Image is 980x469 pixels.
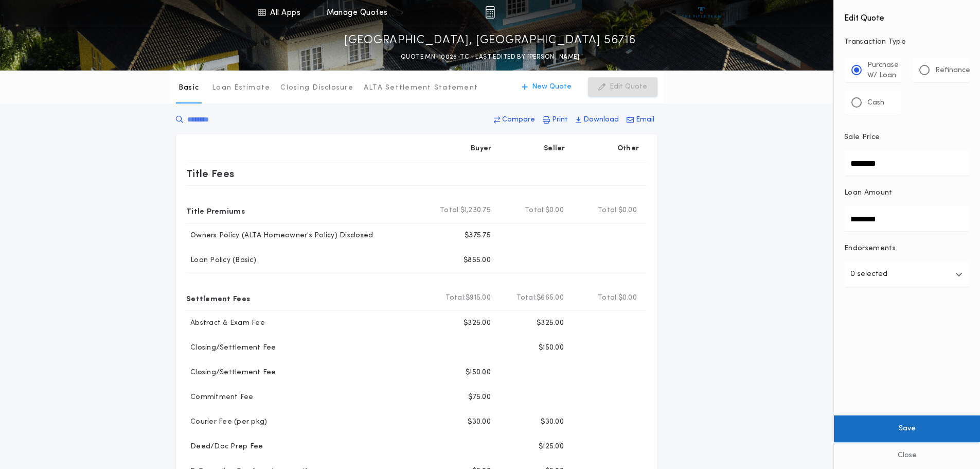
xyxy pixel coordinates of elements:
[186,255,256,266] p: Loan Policy (Basic)
[537,293,564,303] span: $665.00
[186,368,276,378] p: Closing/Settlement Fee
[537,318,564,328] p: $325.00
[867,98,884,108] p: Cash
[464,255,491,266] p: $855.00
[485,6,495,19] img: img
[280,83,353,93] p: Closing Disclosure
[344,32,636,49] p: [GEOGRAPHIC_DATA], [GEOGRAPHIC_DATA] 56716
[186,417,267,427] p: Courier Fee (per pkg)
[552,115,568,125] p: Print
[186,442,263,452] p: Deed/Doc Prep Fee
[618,293,637,303] span: $0.00
[364,83,478,93] p: ALTA Settlement Statement
[573,111,622,129] button: Download
[460,205,491,216] span: $1,230.75
[502,115,535,125] p: Compare
[491,111,538,129] button: Compare
[844,262,970,287] button: 0 selected
[844,188,893,198] p: Loan Amount
[186,343,276,353] p: Closing/Settlement Fee
[471,144,491,154] p: Buyer
[516,293,537,303] b: Total:
[598,293,618,303] b: Total:
[935,65,970,76] p: Refinance
[844,151,970,176] input: Sale Price
[544,144,565,154] p: Seller
[850,268,887,281] p: 0 selected
[541,417,564,427] p: $30.00
[539,442,564,452] p: $125.00
[618,205,637,216] span: $0.00
[401,52,579,62] p: QUOTE MN-10026-TC - LAST EDITED BY [PERSON_NAME]
[682,7,721,18] img: vs-icon
[583,115,619,125] p: Download
[539,343,564,353] p: $150.00
[844,132,880,143] p: Sale Price
[617,144,639,154] p: Other
[466,293,491,303] span: $915.00
[844,206,970,231] input: Loan Amount
[186,165,235,182] p: Title Fees
[440,205,460,216] b: Total:
[186,318,265,328] p: Abstract & Exam Fee
[844,244,970,254] p: Endorsements
[636,115,654,125] p: Email
[466,368,491,378] p: $150.00
[179,83,199,93] p: Basic
[610,82,647,92] p: Edit Quote
[468,417,491,427] p: $30.00
[598,205,618,216] b: Total:
[834,442,980,469] button: Close
[588,77,657,97] button: Edit Quote
[186,392,254,403] p: Commitment Fee
[465,231,491,241] p: $375.75
[186,202,245,219] p: Title Premiums
[623,111,657,129] button: Email
[186,231,373,241] p: Owners Policy (ALTA Homeowner's Policy) Disclosed
[446,293,466,303] b: Total:
[525,205,545,216] b: Total:
[468,392,491,403] p: $75.00
[545,205,564,216] span: $0.00
[511,77,582,97] button: New Quote
[532,82,572,92] p: New Quote
[844,6,970,25] h4: Edit Quote
[464,318,491,328] p: $325.00
[834,415,980,442] button: Save
[844,37,970,47] p: Transaction Type
[867,60,899,81] p: Purchase W/ Loan
[212,83,270,93] p: Loan Estimate
[540,111,571,129] button: Print
[186,290,250,306] p: Settlement Fees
